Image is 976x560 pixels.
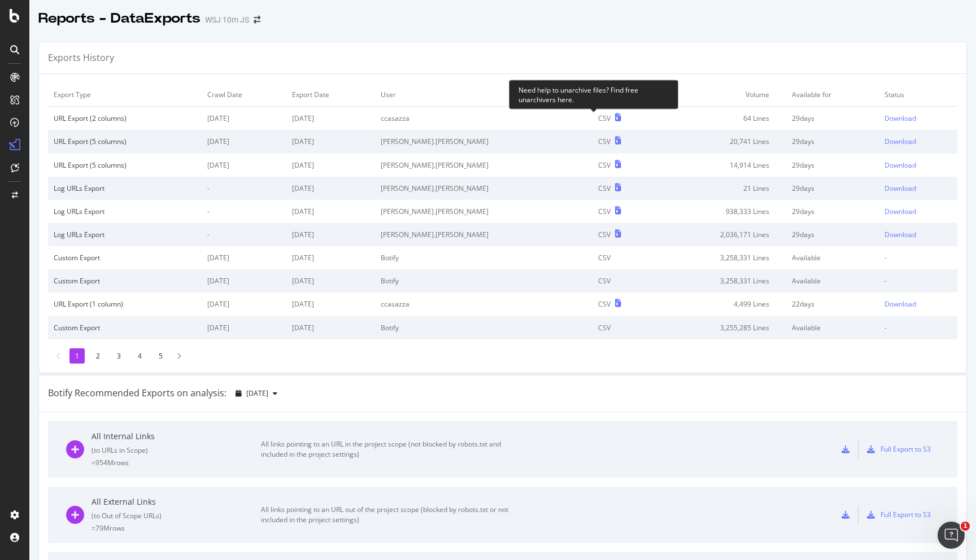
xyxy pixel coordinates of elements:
[598,160,611,170] div: CSV
[54,113,196,123] div: URL Export (2 columns)
[375,223,592,246] td: [PERSON_NAME].[PERSON_NAME]
[69,348,85,364] li: 1
[884,299,952,309] a: Download
[786,223,879,246] td: 29 days
[202,316,286,339] td: [DATE]
[54,253,196,262] div: Custom Export
[261,439,515,460] div: All links pointing to an URL in the project scope (not blocked by robots.txt and included in the ...
[54,323,196,333] div: Custom Export
[91,511,261,520] div: ( to Out of Scope URLs )
[132,348,147,364] li: 4
[286,154,375,177] td: [DATE]
[881,444,931,454] div: Full Export to S3
[867,511,875,519] div: s3-export
[879,269,957,292] td: -
[792,253,873,262] div: Available
[884,299,916,309] div: Download
[202,223,286,246] td: -
[286,223,375,246] td: [DATE]
[592,316,655,339] td: CSV
[884,183,916,193] div: Download
[592,269,655,292] td: CSV
[54,183,196,193] div: Log URLs Export
[375,316,592,339] td: Botify
[202,200,286,223] td: -
[598,113,611,123] div: CSV
[202,83,286,107] td: Crawl Date
[879,246,957,269] td: -
[598,137,611,146] div: CSV
[38,9,201,28] div: Reports - DataExports
[655,130,786,153] td: 20,741 Lines
[786,200,879,223] td: 29 days
[592,246,655,269] td: CSV
[884,160,952,170] a: Download
[786,107,879,130] td: 29 days
[884,207,916,216] div: Download
[375,83,592,107] td: User
[246,388,268,398] span: 2025 Sep. 20th
[786,154,879,177] td: 29 days
[655,200,786,223] td: 938,333 Lines
[48,387,226,400] div: Botify Recommended Exports on analysis:
[91,496,261,508] div: All External Links
[91,431,261,442] div: All Internal Links
[879,316,957,339] td: -
[111,348,127,364] li: 3
[842,511,849,519] div: csv-export
[786,130,879,153] td: 29 days
[655,223,786,246] td: 2,036,171 Lines
[202,292,286,316] td: [DATE]
[286,83,375,107] td: Export Date
[90,348,106,364] li: 2
[842,445,849,453] div: csv-export
[792,323,873,333] div: Available
[261,505,515,525] div: All links pointing to an URL out of the project scope (blocked by robots.txt or not included in t...
[786,292,879,316] td: 22 days
[375,154,592,177] td: [PERSON_NAME].[PERSON_NAME]
[254,16,260,24] div: arrow-right-arrow-left
[375,292,592,316] td: ccasazza
[91,458,261,467] div: = 954M rows
[786,83,879,107] td: Available for
[202,246,286,269] td: [DATE]
[153,348,168,364] li: 5
[867,445,875,453] div: s3-export
[938,522,965,549] iframe: Intercom live chat
[286,316,375,339] td: [DATE]
[375,269,592,292] td: Botify
[202,269,286,292] td: [DATE]
[598,183,611,193] div: CSV
[286,292,375,316] td: [DATE]
[655,246,786,269] td: 3,258,331 Lines
[655,107,786,130] td: 64 Lines
[884,230,916,239] div: Download
[375,107,592,130] td: ccasazza
[884,113,916,123] div: Download
[884,230,952,239] a: Download
[286,130,375,153] td: [DATE]
[54,299,196,309] div: URL Export (1 column)
[884,160,916,170] div: Download
[91,445,261,455] div: ( to URLs in Scope )
[655,292,786,316] td: 4,499 Lines
[884,137,916,146] div: Download
[205,14,249,25] div: WSJ 10m JS
[375,177,592,200] td: [PERSON_NAME].[PERSON_NAME]
[884,113,952,123] a: Download
[48,51,114,64] div: Exports History
[884,207,952,216] a: Download
[286,246,375,269] td: [DATE]
[598,230,611,239] div: CSV
[786,177,879,200] td: 29 days
[655,154,786,177] td: 14,914 Lines
[202,177,286,200] td: -
[509,80,678,109] div: Need help to unarchive files? Find free unarchivers here.
[375,130,592,153] td: [PERSON_NAME].[PERSON_NAME]
[54,160,196,170] div: URL Export (5 columns)
[375,246,592,269] td: Botify
[792,276,873,286] div: Available
[881,510,931,519] div: Full Export to S3
[54,207,196,216] div: Log URLs Export
[286,107,375,130] td: [DATE]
